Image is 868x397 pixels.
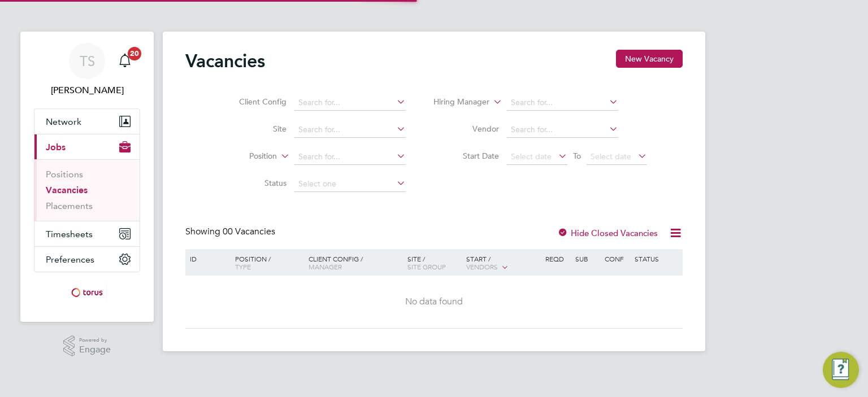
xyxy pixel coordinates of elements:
[602,249,631,268] div: Conf
[405,249,464,276] div: Site /
[632,249,681,268] div: Status
[222,178,287,188] label: Status
[34,84,140,97] span: Terry Smith
[572,249,602,268] div: Sub
[63,335,111,357] a: Powered byEngage
[294,176,406,192] input: Select one
[591,151,631,162] span: Select date
[128,47,141,60] span: 20
[185,226,277,238] div: Showing
[79,335,111,345] span: Powered by
[294,95,406,111] input: Search for...
[34,159,140,221] div: Jobs
[507,95,618,111] input: Search for...
[463,249,542,277] div: Start /
[46,200,93,211] a: Placements
[222,124,287,134] label: Site
[306,249,405,276] div: Client Config /
[227,249,306,276] div: Position /
[823,352,859,388] button: Engage Resource Center
[222,97,287,107] label: Client Config
[46,116,81,127] span: Network
[185,50,265,72] h2: Vacancies
[511,151,552,162] span: Select date
[294,149,406,165] input: Search for...
[34,221,140,246] button: Timesheets
[34,109,140,134] button: Network
[46,229,93,239] span: Timesheets
[114,43,136,79] a: 20
[424,97,489,108] label: Hiring Manager
[235,262,251,271] span: Type
[79,345,111,355] span: Engage
[46,169,83,180] a: Positions
[20,32,154,322] nav: Main navigation
[466,262,498,271] span: Vendors
[34,43,140,97] a: TS[PERSON_NAME]
[80,54,95,68] span: TS
[407,262,446,271] span: Site Group
[223,226,275,237] span: 00 Vacancies
[434,151,499,161] label: Start Date
[616,50,683,68] button: New Vacancy
[309,262,342,271] span: Manager
[434,124,499,134] label: Vendor
[507,122,618,138] input: Search for...
[187,296,681,308] div: No data found
[570,149,584,163] span: To
[187,249,227,268] div: ID
[34,283,140,302] a: Go to home page
[294,122,406,138] input: Search for...
[46,185,88,195] a: Vacancies
[46,254,94,265] span: Preferences
[67,283,107,302] img: torus-logo-retina.png
[542,249,572,268] div: Reqd
[34,247,140,272] button: Preferences
[46,142,66,152] span: Jobs
[212,151,277,162] label: Position
[34,134,140,159] button: Jobs
[557,228,658,238] label: Hide Closed Vacancies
